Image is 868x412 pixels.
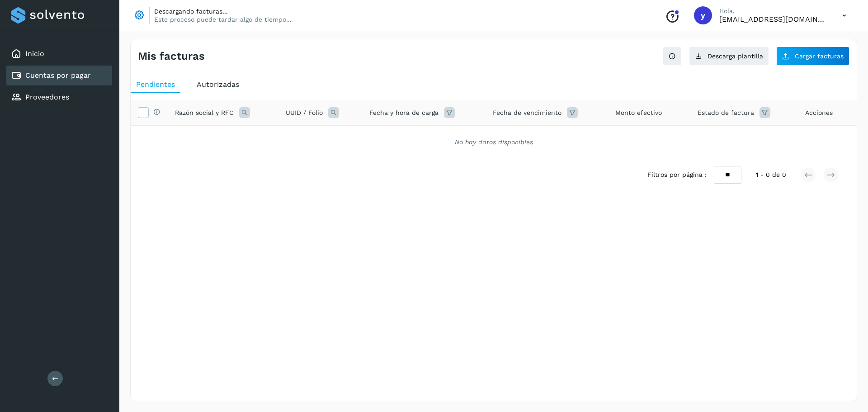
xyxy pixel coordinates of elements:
span: Descarga plantilla [708,53,763,59]
a: Cuentas por pagar [25,71,91,80]
div: Proveedores [6,87,112,107]
a: Inicio [25,49,44,58]
p: Hola, [719,7,828,15]
h4: Mis facturas [138,50,205,63]
span: Monto efectivo [615,108,662,118]
span: Cargar facturas [795,53,844,59]
span: Fecha de vencimiento [493,108,561,118]
button: Descarga plantilla [689,47,769,66]
span: Estado de factura [698,108,754,118]
button: Cargar facturas [776,47,849,66]
div: Cuentas por pagar [6,66,112,85]
span: Filtros por página : [647,170,707,180]
span: Autorizadas [197,80,239,89]
span: Acciones [805,108,833,118]
a: Proveedores [25,93,69,101]
span: 1 - 0 de 0 [756,170,786,180]
div: No hay datos disponibles [142,137,845,147]
p: Descargando facturas... [154,7,292,15]
span: Fecha y hora de carga [369,108,439,118]
span: UUID / Folio [286,108,323,118]
span: Pendientes [136,80,175,89]
p: ycordova@rad-logistics.com [719,15,828,24]
div: Inicio [6,44,112,64]
span: Razón social y RFC [175,108,234,118]
p: Este proceso puede tardar algo de tiempo... [154,15,292,24]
